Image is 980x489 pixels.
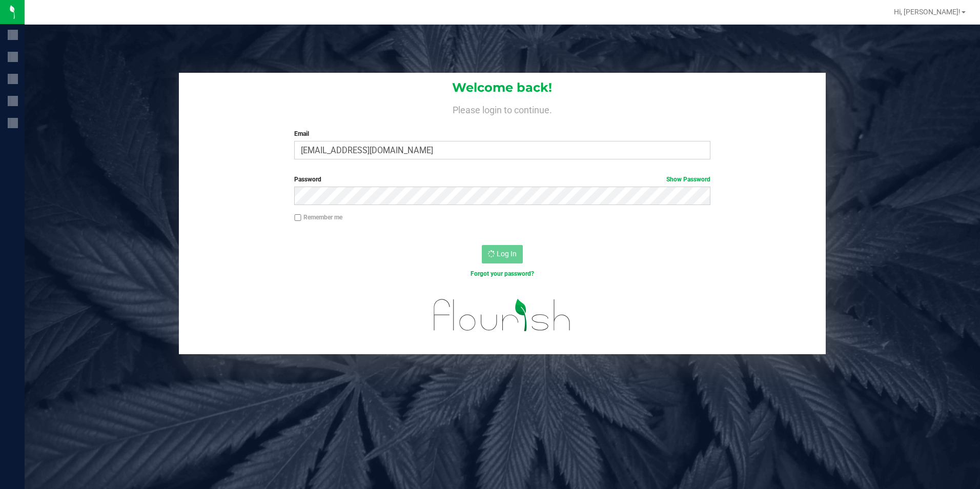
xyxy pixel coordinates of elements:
[482,245,523,263] button: Log In
[421,289,583,341] img: flourish_logo.svg
[294,176,321,183] span: Password
[294,214,301,221] input: Remember me
[894,8,961,16] span: Hi, [PERSON_NAME]!
[294,129,710,138] label: Email
[179,81,826,94] h1: Welcome back!
[471,270,534,277] a: Forgot your password?
[294,213,342,222] label: Remember me
[666,176,710,183] a: Show Password
[497,250,517,258] span: Log In
[179,103,826,115] h4: Please login to continue.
